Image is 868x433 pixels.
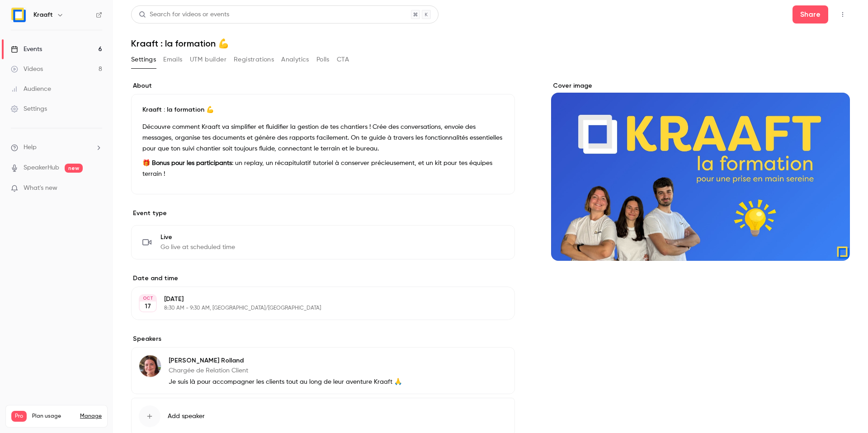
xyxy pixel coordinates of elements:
[164,305,467,312] p: 8:30 AM - 9:30 AM, [GEOGRAPHIC_DATA]/[GEOGRAPHIC_DATA]
[163,52,182,67] button: Emails
[551,81,850,90] label: Cover image
[24,163,59,173] a: SpeakerHub
[160,233,235,242] span: Live
[32,413,75,420] span: Plan usage
[190,52,226,67] button: UTM builder
[142,158,504,179] p: : un replay, un récapitulatif tutoriel à conserver précieusement, et un kit pour tes équipes terr...
[551,81,850,261] section: Cover image
[142,105,504,114] p: Kraaft : la formation 💪
[131,81,515,90] label: About
[131,38,850,49] h1: Kraaft : la formation 💪
[91,184,102,193] iframe: Noticeable Trigger
[131,334,515,344] label: Speakers
[11,104,47,113] div: Settings
[145,302,151,311] p: 17
[131,52,156,67] button: Settings
[234,52,274,67] button: Registrations
[11,8,26,22] img: Kraaft
[337,52,349,67] button: CTA
[11,45,42,54] div: Events
[168,412,205,421] span: Add speaker
[793,5,828,24] button: Share
[131,274,515,283] label: Date and time
[164,295,467,304] p: [DATE]
[24,184,57,193] span: What's new
[281,52,309,67] button: Analytics
[169,377,402,386] p: Je suis là pour accompagner les clients tout au long de leur aventure Kraaft 🙏
[160,243,235,252] span: Go live at scheduled time
[33,10,53,19] h6: Kraaft
[11,143,102,152] li: help-dropdown-opener
[139,355,161,377] img: Lisa Rolland
[11,65,43,74] div: Videos
[80,413,102,420] a: Manage
[142,122,504,154] p: Découvre comment Kraaft va simplifier et fluidifier la gestion de tes chantiers ! Crée des conver...
[169,356,402,365] p: [PERSON_NAME] Rolland
[316,52,330,67] button: Polls
[142,160,232,166] strong: 🎁 Bonus pour les participants
[169,366,402,375] p: Chargée de Relation Client
[131,209,515,218] p: Event type
[65,164,83,173] span: new
[140,295,156,301] div: OCT
[11,411,27,422] span: Pro
[139,10,229,19] div: Search for videos or events
[131,347,515,394] div: Lisa Rolland[PERSON_NAME] RollandChargée de Relation ClientJe suis là pour accompagner les client...
[11,85,51,94] div: Audience
[24,143,37,152] span: Help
